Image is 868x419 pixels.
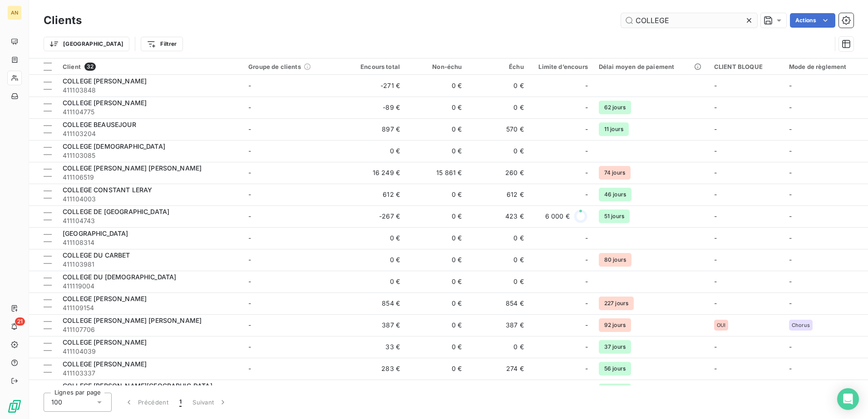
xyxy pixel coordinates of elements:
span: - [248,343,251,351]
div: Limite d’encours [535,63,588,70]
span: - [789,125,792,133]
td: 0 € [344,271,405,292]
span: 411108314 [63,238,237,247]
div: AN [7,5,22,20]
span: - [585,146,588,156]
span: - [789,169,792,176]
td: 274 € [467,358,529,380]
span: COLLEGE [PERSON_NAME] [63,77,147,85]
span: 411109154 [63,303,237,312]
span: - [789,190,792,198]
span: 411106519 [63,173,237,182]
span: - [585,342,588,351]
span: 411103085 [63,151,237,160]
span: 411119004 [63,282,237,291]
input: Rechercher [621,13,757,28]
td: 0 € [405,140,467,162]
td: 0 € [405,292,467,314]
td: 897 € [344,118,405,140]
td: 854 € [467,292,529,314]
span: Client [63,63,81,70]
td: 0 € [405,75,467,97]
td: 0 € [405,118,467,140]
td: 33 € [344,336,405,358]
span: - [789,234,792,242]
span: - [248,321,251,329]
div: Mode de règlement [789,63,863,70]
span: - [714,169,717,176]
span: 411107706 [63,325,237,334]
td: 0 € [405,336,467,358]
span: 411103337 [63,369,237,378]
td: -271 € [344,75,405,97]
span: 227 jours [599,297,634,310]
span: - [789,278,792,285]
span: 51 jours [599,209,630,223]
td: 612 € [344,184,405,205]
span: - [714,212,717,220]
span: - [789,212,792,220]
span: COLLEGE CONSTANT LERAY [63,186,152,194]
td: 387 € [467,314,529,336]
div: CLIENT BLOQUE [714,63,778,70]
h3: Clients [44,12,82,29]
span: 411103981 [63,260,237,269]
span: COLLEGE [DEMOGRAPHIC_DATA] [63,142,165,150]
span: - [585,125,588,134]
span: COLLEGE [PERSON_NAME] [PERSON_NAME] [63,164,202,172]
td: 0 € [467,380,529,401]
span: 56 jours [599,384,631,397]
span: - [248,256,251,263]
span: - [585,277,588,286]
td: 283 € [344,358,405,380]
div: Encours total [349,63,400,70]
span: - [248,365,251,372]
td: 612 € [467,184,529,205]
span: - [248,125,251,133]
span: - [714,82,717,89]
span: - [248,299,251,307]
span: - [789,103,792,111]
span: - [714,256,717,263]
td: 0 € [405,227,467,249]
td: 0 € [344,380,405,401]
td: 0 € [405,184,467,205]
span: - [248,169,251,176]
span: 6 000 € [545,212,570,221]
span: COLLEGE DU CARBET [63,251,130,259]
td: 0 € [467,75,529,97]
button: 1 [174,393,187,412]
td: 0 € [467,227,529,249]
td: 0 € [467,271,529,292]
span: COLLEGE [PERSON_NAME][GEOGRAPHIC_DATA] [63,382,212,390]
td: 854 € [344,292,405,314]
td: 0 € [405,271,467,292]
span: - [714,365,717,372]
span: - [714,234,717,242]
button: Suivant [187,393,233,412]
span: COLLEGE DU [DEMOGRAPHIC_DATA] [63,273,176,281]
span: - [714,343,717,351]
span: - [789,343,792,351]
button: Filtrer [141,37,182,51]
span: - [248,212,251,220]
span: - [248,147,251,155]
td: 15 861 € [405,162,467,184]
span: - [248,103,251,111]
span: OUI [717,322,725,328]
span: - [714,190,717,198]
span: - [789,365,792,372]
td: 0 € [467,336,529,358]
span: COLLEGE BEAUSEJOUR [63,121,136,128]
span: - [248,82,251,89]
td: 0 € [467,140,529,162]
td: 0 € [467,249,529,271]
td: 0 € [405,314,467,336]
td: 0 € [405,358,467,380]
span: - [789,147,792,155]
button: Actions [790,13,835,28]
span: Groupe de clients [248,63,301,70]
span: COLLEGE [PERSON_NAME] [63,360,147,368]
span: 56 jours [599,362,631,375]
span: 62 jours [599,101,631,114]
